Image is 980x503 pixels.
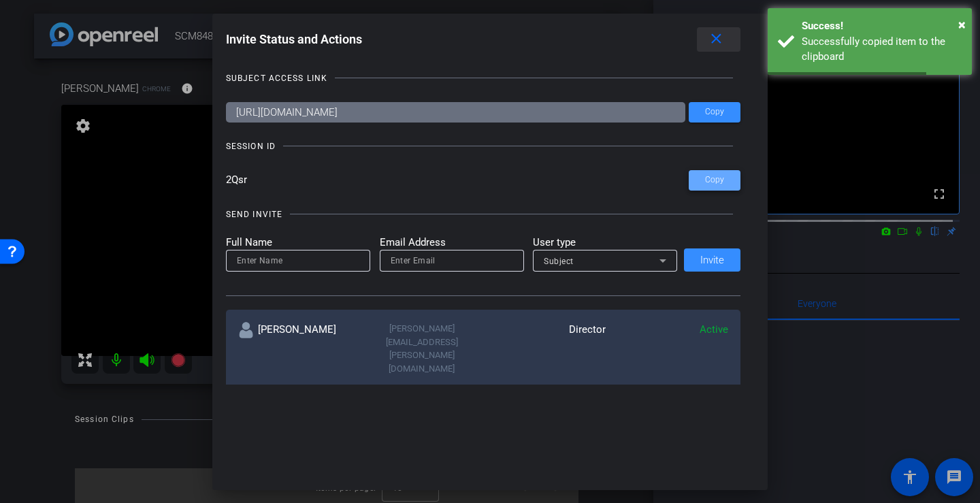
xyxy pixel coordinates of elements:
[544,257,574,266] span: Subject
[226,71,327,85] div: SUBJECT ACCESS LINK
[226,235,370,250] mat-label: Full Name
[533,235,677,250] mat-label: User type
[689,170,740,191] button: Copy
[705,107,724,117] span: Copy
[380,235,524,250] mat-label: Email Address
[226,140,741,153] openreel-title-line: SESSION ID
[226,71,741,85] openreel-title-line: SUBJECT ACCESS LINK
[391,253,513,269] input: Enter Email
[958,16,966,33] span: ×
[226,140,276,153] div: SESSION ID
[226,208,282,221] div: SEND INVITE
[700,323,728,336] span: Active
[483,322,606,375] div: Director
[708,31,725,48] mat-icon: close
[958,14,966,35] button: Close
[226,208,741,221] openreel-title-line: SEND INVITE
[689,102,740,123] button: Copy
[237,253,359,269] input: Enter Name
[802,34,962,65] div: Successfully copied item to the clipboard
[705,175,724,185] span: Copy
[238,322,361,375] div: [PERSON_NAME]
[226,27,741,52] div: Invite Status and Actions
[802,18,962,34] div: Success!
[361,322,483,375] div: [PERSON_NAME][EMAIL_ADDRESS][PERSON_NAME][DOMAIN_NAME]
